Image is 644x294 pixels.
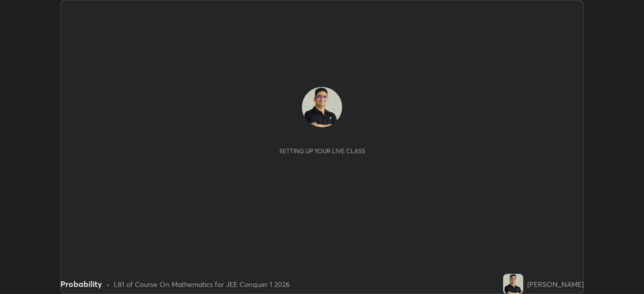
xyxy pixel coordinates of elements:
div: • [106,279,110,289]
div: L81 of Course On Mathematics for JEE Conquer 1 2026 [114,279,290,289]
img: 80a8f8f514494e9a843945b90b7e7503.jpg [503,274,523,294]
div: [PERSON_NAME] [527,279,584,289]
img: 80a8f8f514494e9a843945b90b7e7503.jpg [302,87,342,127]
div: Setting up your live class [279,147,365,155]
div: Probability [60,278,102,290]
